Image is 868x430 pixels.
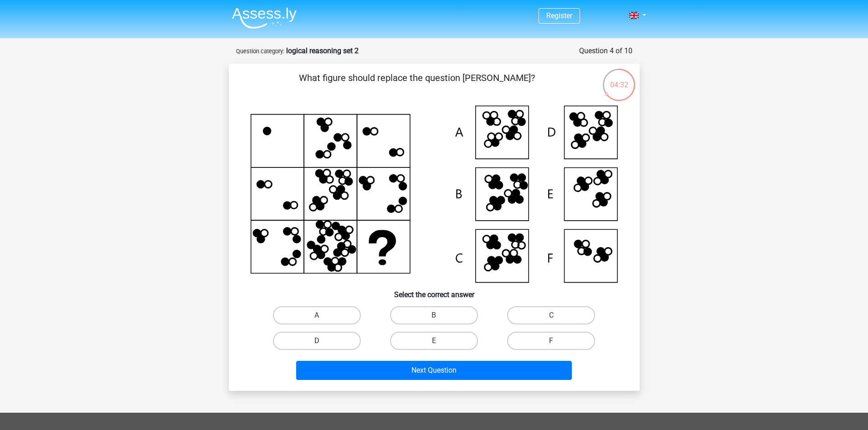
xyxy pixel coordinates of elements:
[232,7,297,29] img: Assessly
[273,306,361,324] label: A
[507,306,595,324] label: C
[273,332,361,350] label: D
[243,283,625,299] h6: Select the correct answer
[390,332,478,350] label: E
[579,46,632,56] div: Question 4 of 10
[236,48,284,55] small: Question category:
[546,11,572,20] a: Register
[507,332,595,350] label: F
[390,306,478,324] label: B
[296,361,572,380] button: Next Question
[602,68,636,91] div: 04:32
[286,46,359,55] strong: logical reasoning set 2
[243,71,591,98] p: What figure should replace the question [PERSON_NAME]?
